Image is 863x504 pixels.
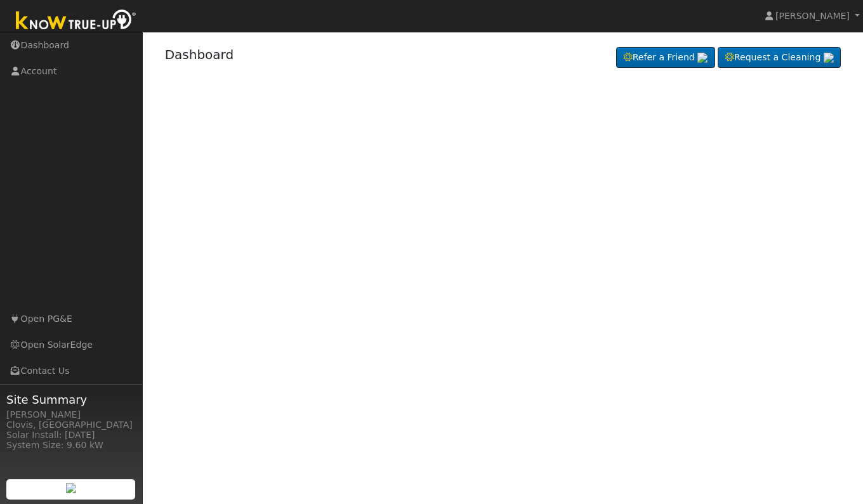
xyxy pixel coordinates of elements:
[6,439,136,452] div: System Size: 9.60 kW
[6,428,136,442] div: Solar Install: [DATE]
[697,53,708,63] img: retrieve
[6,391,136,408] span: Site Summary
[10,7,143,36] img: Know True-Up
[775,11,850,21] span: [PERSON_NAME]
[66,483,76,493] img: retrieve
[6,418,136,432] div: Clovis, [GEOGRAPHIC_DATA]
[6,408,136,421] div: [PERSON_NAME]
[165,47,234,62] a: Dashboard
[824,53,834,63] img: retrieve
[616,47,715,69] a: Refer a Friend
[718,47,841,69] a: Request a Cleaning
